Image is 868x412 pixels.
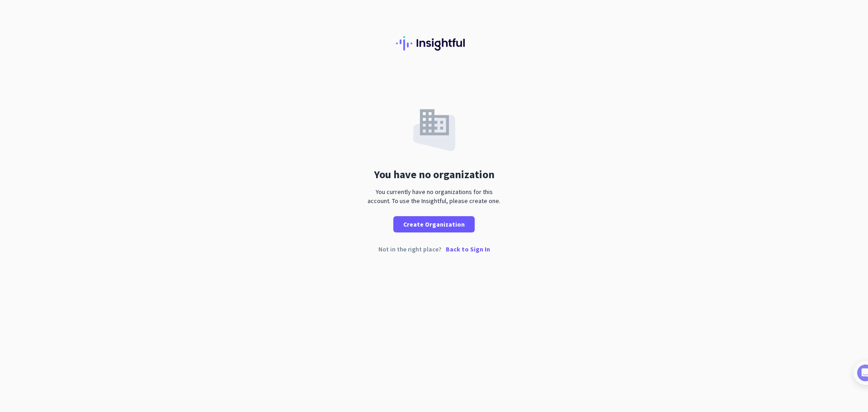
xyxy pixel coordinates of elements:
img: Insightful [396,36,472,51]
p: Back to Sign In [446,246,490,252]
div: You have no organization [374,169,495,180]
div: You currently have no organizations for this account. To use the Insightful, please create one. [364,187,504,205]
span: Create Organization [403,220,465,229]
button: Create Organization [393,216,475,232]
